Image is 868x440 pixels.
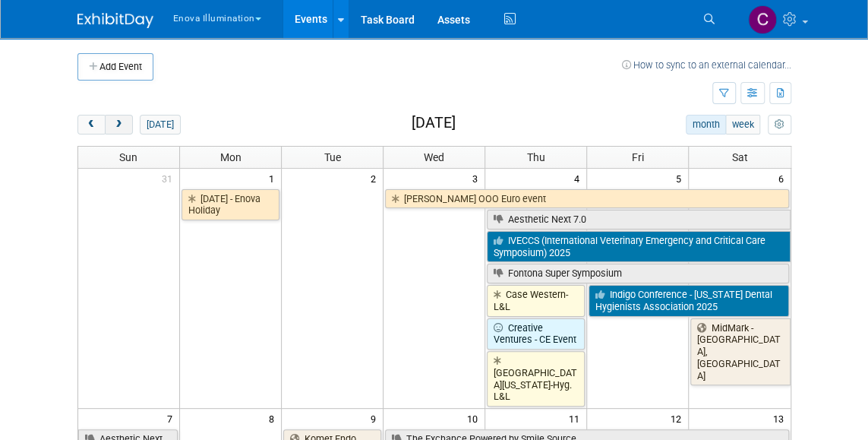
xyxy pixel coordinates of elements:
a: How to sync to an external calendar... [622,59,791,71]
span: 4 [573,169,586,188]
button: Add Event [77,53,153,81]
a: [PERSON_NAME] OOO Euro event [385,189,789,209]
span: Wed [424,151,444,163]
span: Fri [632,151,644,163]
img: ExhibitDay [77,13,153,28]
span: 6 [777,169,791,188]
button: [DATE] [140,115,180,135]
button: prev [77,115,106,135]
span: 31 [160,169,179,188]
span: Sat [731,151,747,163]
span: Tue [324,151,341,163]
button: next [105,115,133,135]
h2: [DATE] [411,115,455,131]
span: 5 [674,169,688,188]
img: Coley McClendon [748,5,777,34]
span: Sun [119,151,137,163]
button: myCustomButton [768,115,791,135]
span: 1 [267,169,281,188]
span: 13 [772,409,791,428]
i: Personalize Calendar [775,120,784,130]
span: 8 [267,409,281,428]
a: [DATE] - Enova Holiday [181,189,279,220]
a: Indigo Conference - [US_STATE] Dental Hygienists Association 2025 [589,285,789,316]
span: 12 [669,409,688,428]
span: 7 [166,409,179,428]
span: 10 [466,409,485,428]
span: Thu [527,151,545,163]
span: 2 [369,169,383,188]
span: 11 [567,409,586,428]
a: Fontona Super Symposium [487,264,789,283]
a: Case Western-L&L [487,285,585,316]
a: Creative Ventures - CE Event [487,318,585,350]
a: Aesthetic Next 7.0 [487,210,791,229]
span: 3 [471,169,485,188]
button: month [686,115,726,135]
a: MidMark - [GEOGRAPHIC_DATA], [GEOGRAPHIC_DATA] [690,318,791,386]
a: IVECCS (International Veterinary Emergency and Critical Care Symposium) 2025 [487,231,791,262]
span: 9 [369,409,383,428]
button: week [725,115,760,135]
a: [GEOGRAPHIC_DATA][US_STATE]-Hyg. L&L [487,351,585,407]
span: Mon [220,151,241,163]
